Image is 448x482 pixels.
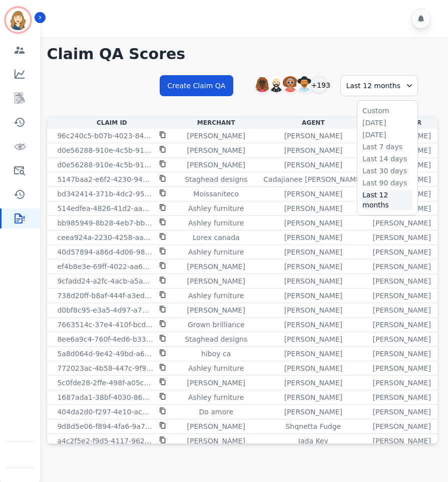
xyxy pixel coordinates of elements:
[284,218,342,228] p: [PERSON_NAME]
[178,119,254,127] div: Merchant
[373,291,431,301] p: [PERSON_NAME]
[310,76,327,93] div: +193
[201,349,231,359] p: hiboy ca
[362,142,412,152] li: Last 7 days
[284,334,342,344] p: [PERSON_NAME]
[284,232,342,243] p: [PERSON_NAME]
[187,436,245,446] p: [PERSON_NAME]
[187,276,245,286] p: [PERSON_NAME]
[57,320,153,330] p: 7663514c-37e4-410f-bcd1-0990f5de6ca6
[340,75,418,96] div: Last 12 months
[57,189,153,199] p: bd342414-371b-4dc2-954e-a0e08e3f56cf
[284,378,342,388] p: [PERSON_NAME]
[57,262,153,272] p: ef4b8e3e-69ff-4022-aa6b-a1e5759a8a5a
[284,407,342,417] p: [PERSON_NAME]
[284,320,342,330] p: [PERSON_NAME]
[284,392,342,402] p: [PERSON_NAME]
[57,349,153,359] p: 5a8d064d-9e42-49bd-a693-2dc3d20134f8
[57,160,153,170] p: d0e56288-910e-4c5b-9112-103507ebdfe7
[47,45,438,63] h1: Claim QA Scores
[362,106,412,116] li: Custom
[187,262,245,272] p: [PERSON_NAME]
[57,174,153,184] p: 5147baa2-e6f2-4230-9436-01703644e56d
[57,334,153,344] p: 8ee6a9c4-760f-4ed6-b334-2bf643df77c3
[284,247,342,257] p: [PERSON_NAME]
[284,291,342,301] p: [PERSON_NAME]
[362,130,412,140] li: [DATE]
[57,363,153,373] p: 772023ac-4b58-447c-9f91-ebd4b911498f
[185,174,247,184] p: Staghead designs
[57,131,153,141] p: 96c240c5-b07b-4023-8487-2b1159545e6f
[188,247,244,257] p: Ashley furniture
[373,276,431,286] p: [PERSON_NAME]
[373,334,431,344] p: [PERSON_NAME]
[193,189,239,199] p: Moissaniteco
[188,320,245,330] p: Grown brilliance
[188,218,244,228] p: Ashley furniture
[187,378,245,388] p: [PERSON_NAME]
[373,392,431,402] p: [PERSON_NAME]
[284,363,342,373] p: [PERSON_NAME]
[49,119,174,127] div: Claim Id
[57,407,153,417] p: 404da2d0-f297-4e10-ac74-56925a8f9e2b
[373,232,431,243] p: [PERSON_NAME]
[185,334,247,344] p: Staghead designs
[57,305,153,315] p: d0bf8c95-e3a5-4d97-a747-707952e0d708
[373,320,431,330] p: [PERSON_NAME]
[57,276,153,286] p: 9cfadd24-a2fc-4acb-a5aa-8b233b07d69a
[284,189,342,199] p: [PERSON_NAME]
[362,118,412,128] li: [DATE]
[373,436,431,446] p: [PERSON_NAME]
[57,218,153,228] p: bb985949-8b28-4eb7-bb73-e28c5d98be65
[373,218,431,228] p: [PERSON_NAME]
[258,119,369,127] div: Agent
[188,291,244,301] p: Ashley furniture
[284,349,342,359] p: [PERSON_NAME]
[187,131,245,141] p: [PERSON_NAME]
[199,407,233,417] p: Do amore
[57,203,153,213] p: 514edfea-4826-41d2-aaa1-49b65e771fde
[373,247,431,257] p: [PERSON_NAME]
[187,305,245,315] p: [PERSON_NAME]
[362,154,412,164] li: Last 14 days
[284,305,342,315] p: [PERSON_NAME]
[362,166,412,176] li: Last 30 days
[193,232,240,243] p: Lorex canada
[373,378,431,388] p: [PERSON_NAME]
[57,421,153,431] p: 9d8d5e06-f894-4fa6-9a75-e697b1344d69
[284,276,342,286] p: [PERSON_NAME]
[187,145,245,155] p: [PERSON_NAME]
[57,436,153,446] p: a4c2f5e2-f9d5-4117-9620-17e7caba860c
[188,203,244,213] p: Ashley furniture
[57,145,153,155] p: d0e56288-910e-4c5b-9112-103507ebdfe7
[373,363,431,373] p: [PERSON_NAME]
[284,262,342,272] p: [PERSON_NAME]
[57,291,153,301] p: 738d20ff-b8af-444f-a3ed-8e736bd7ecf2
[57,232,153,243] p: ceea924a-2230-4258-aa64-b079cf5609d5
[373,421,431,431] p: [PERSON_NAME]
[362,178,412,188] li: Last 90 days
[263,174,363,184] p: Cadajianee [PERSON_NAME]
[373,305,431,315] p: [PERSON_NAME]
[362,190,412,210] li: Last 12 months
[373,349,431,359] p: [PERSON_NAME]
[57,392,153,402] p: 1687ada1-38bf-4030-865f-32629fb3d98b
[57,378,153,388] p: 5c0fde28-2ffe-498f-a05c-376e06613d3e
[160,75,234,96] button: Create Claim QA
[187,421,245,431] p: [PERSON_NAME]
[6,8,30,32] img: Bordered avatar
[284,131,342,141] p: [PERSON_NAME]
[373,407,431,417] p: [PERSON_NAME]
[188,363,244,373] p: Ashley furniture
[187,160,245,170] p: [PERSON_NAME]
[285,421,341,431] p: Shqnetta Fudge
[57,247,153,257] p: 40d57894-a86d-4d06-98f8-3594b1300f4f
[298,436,328,446] p: Jada Key
[373,262,431,272] p: [PERSON_NAME]
[284,203,342,213] p: [PERSON_NAME]
[284,160,342,170] p: [PERSON_NAME]
[188,392,244,402] p: Ashley furniture
[284,145,342,155] p: [PERSON_NAME]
